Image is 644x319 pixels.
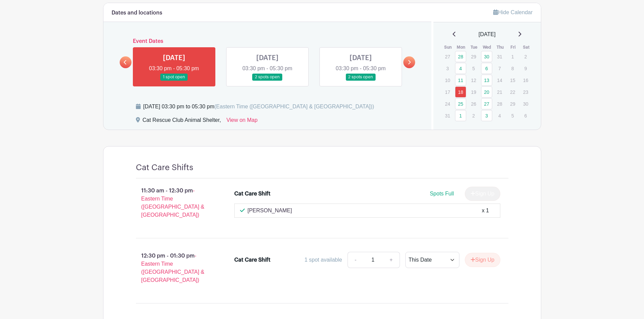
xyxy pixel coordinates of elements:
p: 15 [507,75,518,85]
p: 8 [507,63,518,74]
th: Fri [507,44,520,51]
p: 21 [494,87,505,97]
p: 31 [494,51,505,62]
th: Thu [494,44,507,51]
p: 12 [468,75,479,85]
span: [DATE] [479,30,496,38]
p: 4 [494,110,505,121]
th: Sun [442,44,455,51]
p: 1 [507,51,518,62]
a: 11 [455,75,466,86]
p: 11:30 am - 12:30 pm [125,184,224,222]
p: 10 [442,75,453,85]
div: Cat Care Shift [234,190,270,198]
a: View on Map [226,116,258,127]
p: 30 [520,99,531,109]
button: Sign Up [465,253,500,267]
span: - Eastern Time ([GEOGRAPHIC_DATA] & [GEOGRAPHIC_DATA]) [141,188,205,218]
a: 20 [481,86,492,98]
p: 9 [520,63,531,74]
th: Tue [468,44,481,51]
p: 27 [442,51,453,62]
div: Cat Rescue Club Animal Shelter, [143,116,221,127]
h6: Event Dates [132,38,404,45]
p: 2 [468,110,479,121]
th: Wed [481,44,494,51]
p: 5 [468,63,479,74]
a: 18 [455,86,466,98]
p: 24 [442,99,453,109]
a: Hide Calendar [493,9,532,15]
a: 6 [481,63,492,74]
h4: Cat Care Shifts [136,163,193,172]
div: 1 spot available [305,256,342,264]
p: 31 [442,110,453,121]
p: 12:30 pm - 01:30 pm [125,249,224,287]
p: 19 [468,87,479,97]
p: 17 [442,87,453,97]
p: 16 [520,75,531,85]
a: 27 [481,98,492,109]
a: 25 [455,98,466,109]
span: Spots Full [430,191,454,196]
th: Mon [455,44,468,51]
a: 28 [455,51,466,62]
p: 29 [507,99,518,109]
div: Cat Care Shift [234,256,270,264]
p: [PERSON_NAME] [247,207,292,215]
p: 29 [468,51,479,62]
span: - Eastern Time ([GEOGRAPHIC_DATA] & [GEOGRAPHIC_DATA]) [141,253,205,283]
p: 26 [468,99,479,109]
p: 14 [494,75,505,85]
a: 4 [455,63,466,74]
a: 3 [481,110,492,121]
a: 13 [481,75,492,86]
a: 30 [481,51,492,62]
p: 23 [520,87,531,97]
div: [DATE] 03:30 pm to 05:30 pm [143,103,374,111]
h6: Dates and locations [112,10,162,16]
a: + [383,252,400,268]
a: - [348,252,363,268]
p: 6 [520,110,531,121]
th: Sat [520,44,533,51]
span: (Eastern Time ([GEOGRAPHIC_DATA] & [GEOGRAPHIC_DATA])) [214,104,374,109]
p: 22 [507,87,518,97]
p: 2 [520,51,531,62]
a: 1 [455,110,466,121]
div: x 1 [482,207,489,215]
p: 3 [442,63,453,74]
p: 7 [494,63,505,74]
p: 28 [494,99,505,109]
p: 5 [507,110,518,121]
